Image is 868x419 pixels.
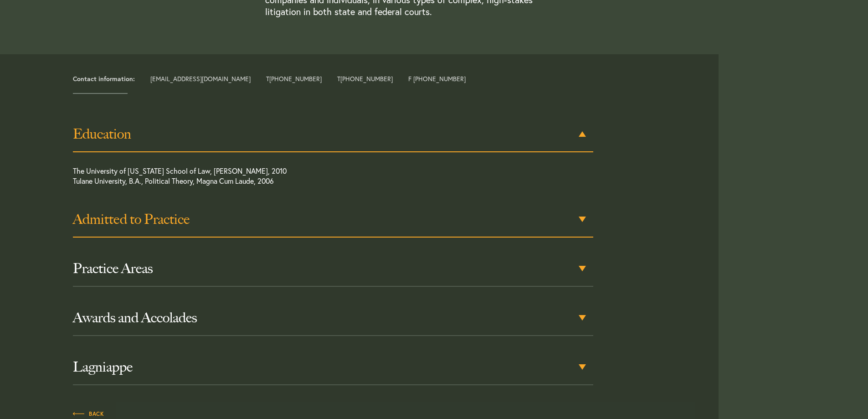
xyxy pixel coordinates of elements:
span: Back [73,411,104,417]
p: The University of [US_STATE] School of Law, [PERSON_NAME], 2010 Tulane University, B.A., Politica... [73,166,541,191]
h3: Awards and Accolades [73,310,593,326]
h3: Education [73,126,593,142]
h3: Practice Areas [73,260,593,277]
span: T [337,76,393,82]
h3: Lagniappe [73,359,593,375]
a: [PHONE_NUMBER] [340,74,393,83]
strong: Contact information: [73,74,135,83]
a: [EMAIL_ADDRESS][DOMAIN_NAME] [150,74,251,83]
h3: Admitted to Practice [73,211,593,228]
a: Back [73,408,104,418]
a: [PHONE_NUMBER] [269,74,322,83]
span: F [PHONE_NUMBER] [408,76,466,82]
span: T [266,76,322,82]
